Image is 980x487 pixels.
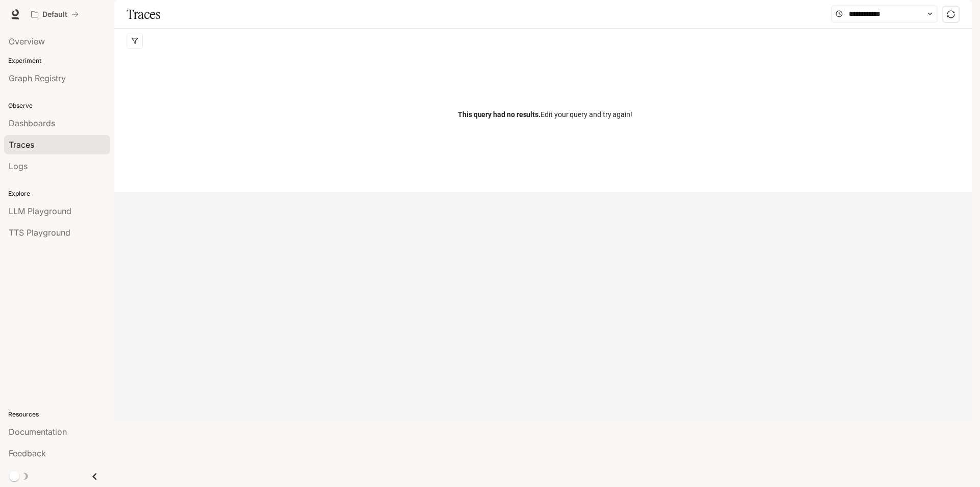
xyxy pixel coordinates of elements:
[947,10,955,18] span: sync
[42,10,67,19] p: Default
[127,4,160,25] h1: Traces
[458,110,541,119] span: This query had no results.
[458,109,632,120] span: Edit your query and try again!
[27,4,83,25] button: All workspaces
